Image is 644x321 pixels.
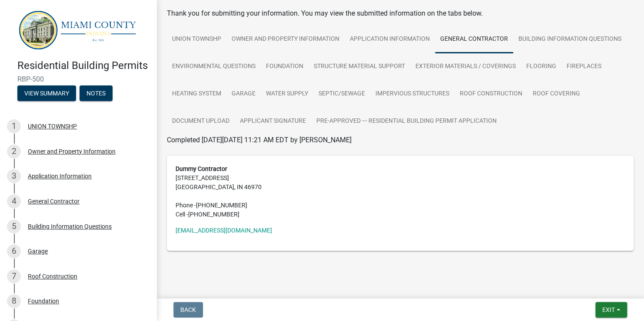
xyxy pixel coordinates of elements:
[17,91,76,98] wm-modal-confirm: Summary
[167,53,261,81] a: Environmental Questions
[17,59,149,72] h4: Residential Building Permits
[345,26,435,53] a: Application Information
[370,80,455,108] a: Impervious Structures
[173,302,203,318] button: Back
[226,80,261,108] a: Garage
[196,202,247,209] span: [PHONE_NUMBER]
[455,80,528,108] a: Roof Construction
[410,53,521,81] a: Exterior Materials / Coverings
[28,248,48,254] div: Garage
[602,306,615,313] span: Exit
[309,53,410,81] a: Structure Material Support
[235,108,311,135] a: Applicant Signature
[28,173,92,179] div: Application Information
[176,164,625,219] address: [STREET_ADDRESS] [GEOGRAPHIC_DATA], IN 46970
[28,148,116,154] div: Owner and Property Information
[28,273,77,279] div: Roof Construction
[176,202,196,209] abbr: Phone -
[7,169,21,183] div: 3
[7,219,21,233] div: 5
[176,211,188,218] abbr: Cell -
[17,85,76,101] button: View Summary
[513,26,627,53] a: Building Information Questions
[521,53,561,81] a: Flooring
[7,294,21,308] div: 8
[595,302,627,318] button: Exit
[167,8,634,19] div: Thank you for submitting your information. You may view the submitted information on the tabs below.
[7,244,21,258] div: 6
[311,108,502,135] a: Pre-Approved --- Residential Building Permit Application
[28,298,59,304] div: Foundation
[28,123,77,129] div: UNION TOWNSHP
[561,53,607,81] a: Fireplaces
[528,80,585,108] a: Roof Covering
[176,227,272,234] a: [EMAIL_ADDRESS][DOMAIN_NAME]
[261,80,313,108] a: Water Supply
[28,223,112,229] div: Building Information Questions
[7,119,21,133] div: 1
[80,85,113,101] button: Notes
[188,211,239,218] span: [PHONE_NUMBER]
[7,144,21,158] div: 2
[7,269,21,283] div: 7
[167,80,226,108] a: Heating System
[313,80,370,108] a: Septic/Sewage
[28,198,80,204] div: General Contractor
[176,165,227,172] strong: Dummy Contractor
[435,26,513,53] a: General Contractor
[226,26,345,53] a: Owner and Property Information
[17,9,143,50] img: Miami County, Indiana
[167,26,226,53] a: UNION TOWNSHP
[180,306,196,313] span: Back
[167,136,352,144] span: Completed [DATE][DATE] 11:21 AM EDT by [PERSON_NAME]
[261,53,309,81] a: Foundation
[167,108,235,135] a: Document Upload
[80,91,113,98] wm-modal-confirm: Notes
[7,194,21,208] div: 4
[17,75,139,83] span: RBP-500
